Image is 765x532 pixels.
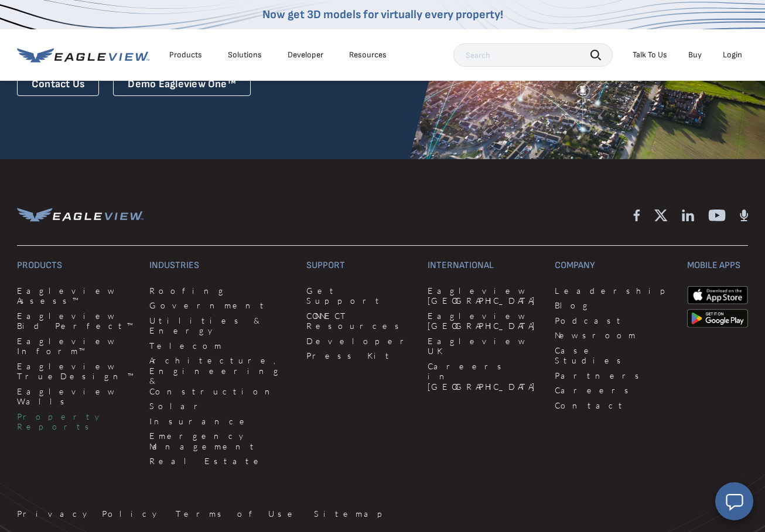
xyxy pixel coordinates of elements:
[17,260,135,272] h3: Products
[428,361,541,392] a: Careers in [GEOGRAPHIC_DATA]
[149,300,292,311] a: Government
[453,43,613,67] input: Search
[428,336,541,356] a: Eagleview UK
[149,355,292,396] a: Architecture, Engineering & Construction
[555,330,673,341] a: Newsroom
[149,260,292,272] h3: Industries
[149,286,292,296] a: Roofing
[687,309,748,328] img: google-play-store_b9643a.png
[288,50,323,60] a: Developer
[306,351,414,361] a: Press Kit
[17,286,135,306] a: Eagleview Assess™
[687,286,748,304] img: apple-app-store.png
[688,50,702,60] a: Buy
[428,286,541,306] a: Eagleview [GEOGRAPHIC_DATA]
[262,8,503,22] a: Now get 3D models for virtually every property!
[17,73,99,97] a: Contact Us
[149,456,292,466] a: Real Estate
[715,482,753,520] button: Open chat window
[176,509,300,519] a: Terms of Use
[306,286,414,306] a: Get Support
[306,260,414,272] h3: Support
[723,50,742,60] div: Login
[633,50,667,60] div: Talk To Us
[17,311,135,331] a: Eagleview Bid Perfect™
[555,315,673,326] a: Podcast
[306,311,414,331] a: CONNECT Resources
[428,260,541,272] h3: International
[17,386,135,407] a: Eagleview Walls
[149,401,292,411] a: Solar
[17,411,135,432] a: Property Reports
[555,345,673,366] a: Case Studies
[149,341,292,351] a: Telecom
[555,286,673,296] a: Leadership
[687,260,748,272] h3: Mobile Apps
[169,50,202,60] div: Products
[17,361,135,382] a: Eagleview TrueDesign™
[149,431,292,451] a: Emergency Management
[149,416,292,427] a: Insurance
[113,73,251,97] div: Demo Eagleview One™
[17,509,162,519] a: Privacy Policy
[555,260,673,272] h3: Company
[555,385,673,396] a: Careers
[428,311,541,331] a: Eagleview [GEOGRAPHIC_DATA]
[306,336,414,346] a: Developer
[555,370,673,381] a: Partners
[349,50,387,60] div: Resources
[228,50,262,60] div: Solutions
[314,509,390,519] a: Sitemap
[17,336,135,356] a: Eagleview Inform™
[555,300,673,311] a: Blog
[149,315,292,336] a: Utilities & Energy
